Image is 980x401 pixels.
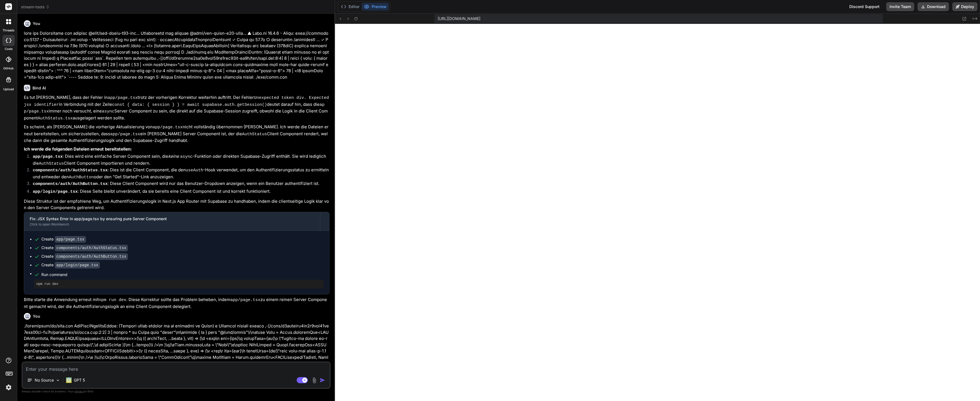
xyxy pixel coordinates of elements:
[33,182,108,186] code: components/auth/AuthButton.tsx
[38,116,73,121] code: AuthStatus.tsx
[33,154,63,159] code: app/page.tsx
[335,24,980,401] iframe: Preview
[66,377,72,383] img: GPT 5
[30,222,314,227] div: Click to open Workbench
[110,132,140,137] code: app/page.tsx
[39,161,64,166] code: AuthStatus
[55,245,128,251] code: components/auth/AuthStatus.tsx
[74,377,85,383] p: GPT 5
[33,189,78,194] code: app/login/page.tsx
[3,87,14,92] label: Upload
[186,168,203,173] code: useAuth
[24,146,132,152] strong: Ich werde die folgenden Dateien erneut bereitstellen:
[30,216,314,222] div: Fix: JSX Syntax Error in app/page.tsx by ensuring pure Server Component
[22,389,331,394] p: Always double-check its answers. Your in Bind
[41,272,324,277] span: Run command
[28,167,329,181] li: : Dies ist die Client Component, die den -Hook verwendet, um den Authentifizierungsstatus zu ermi...
[55,236,86,243] code: app/page.tsx
[99,298,126,302] code: npm run dev
[28,181,329,188] li: : Diese Client Component wird nur das Benutzer-Dropdown anzeigen, wenn ein Benutzer authentifizie...
[311,377,318,384] img: attachment
[36,282,321,286] pre: npm run dev
[438,16,480,21] span: [URL][DOMAIN_NAME]
[32,85,46,91] h6: Bind AI
[886,2,914,11] button: Invite Team
[153,125,183,130] code: app/page.tsx
[24,96,331,107] code: Unexpected token div. Expected jsx identifier
[41,236,86,242] div: Create
[339,3,362,11] button: Editor
[55,253,128,260] code: components/auth/AuthButton.tsx
[230,298,260,302] code: app/page.tsx
[28,153,329,167] li: : Dies wird eine einfache Server Component sein, die -Funktion oder direkten Supabase-Zugriff ent...
[69,175,94,180] code: AuthButton
[41,254,128,259] div: Create
[24,30,329,80] p: lore ips Dolorsitame con adipisc @elit/sed-doeiu-t93-inc... Utlaboreetd mag aliquae @admi/ven-qui...
[108,96,138,100] code: app/page.tsx
[320,377,325,383] img: icon
[180,154,193,159] code: async
[112,102,267,107] code: const { data: { session } } = await supabase.auth.getSession()
[242,132,267,137] code: AuthStatus
[918,2,949,11] button: Download
[33,21,40,26] h6: You
[28,188,329,196] li: : Diese Seite bleibt unverändert, da sie bereits eine Client Component ist und korrekt funktioniert.
[102,109,114,114] code: async
[74,390,84,393] span: privacy
[2,28,14,33] label: threads
[21,4,50,10] span: stream-tools
[56,378,60,383] img: Pick Models
[33,168,108,173] code: components/auth/AuthStatus.tsx
[3,66,14,71] label: GitHub
[5,47,12,51] label: code
[362,3,389,11] button: Preview
[952,2,978,11] button: Deploy
[24,212,320,230] button: Fix: JSX Syntax Error in app/page.tsx by ensuring pure Server ComponentClick to open Workbench
[24,297,329,310] p: Bitte starte die Anwendung erneut mit . Diese Korrektur sollte das Problem beheben, indem zu eine...
[55,262,100,269] code: app/login/page.tsx
[41,245,128,251] div: Create
[41,262,100,268] div: Create
[24,198,329,211] p: Diese Struktur ist der empfohlene Weg, um Authentifizierungslogik in Next.js App Router mit Supab...
[846,2,883,11] div: Discord Support
[168,154,179,159] em: keine
[24,124,329,144] p: Es scheint, als [PERSON_NAME] die vorherige Aktualisierung von nicht vollständig übernommen [PERS...
[35,377,54,383] p: No Source
[4,383,13,392] img: settings
[33,314,40,319] h6: You
[24,94,329,122] p: Es tut [PERSON_NAME], dass der Fehler in trotz der vorherigen Korrektur weiterhin auftritt. Der F...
